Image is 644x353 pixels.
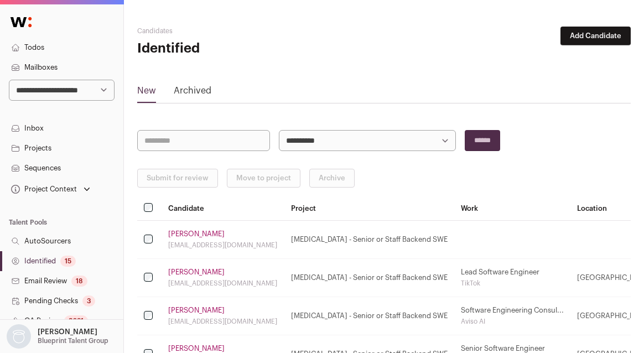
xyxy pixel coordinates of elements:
img: Wellfound [4,11,38,33]
div: 15 [60,256,76,267]
h2: Candidates [137,27,302,35]
button: Open dropdown [4,324,111,349]
div: 3 [82,295,95,307]
td: [MEDICAL_DATA] - Senior or Staff Backend SWE [284,259,454,297]
a: Archived [174,84,211,102]
button: Add Candidate [560,27,631,45]
div: [EMAIL_ADDRESS][DOMAIN_NAME] [168,279,278,288]
a: [PERSON_NAME] [168,268,225,277]
p: [PERSON_NAME] [38,328,97,336]
td: Lead Software Engineer [454,259,570,297]
h1: Identified [137,40,302,58]
button: Open dropdown [9,181,92,197]
div: Aviso AI [461,317,564,326]
td: [MEDICAL_DATA] - Senior or Staff Backend SWE [284,297,454,335]
a: New [137,84,156,102]
th: Candidate [162,196,284,221]
div: [EMAIL_ADDRESS][DOMAIN_NAME] [168,241,278,250]
th: Work [454,196,570,221]
div: TikTok [461,279,564,288]
a: [PERSON_NAME] [168,344,225,353]
th: Project [284,196,454,221]
div: Project Context [9,185,77,194]
div: 9231 [64,315,88,326]
div: 18 [71,276,87,287]
td: [MEDICAL_DATA] - Senior or Staff Backend SWE [284,221,454,259]
p: Blueprint Talent Group [38,336,108,345]
a: [PERSON_NAME] [168,306,225,315]
a: [PERSON_NAME] [168,230,225,238]
div: [EMAIL_ADDRESS][DOMAIN_NAME] [168,317,278,326]
img: nopic.png [7,324,31,349]
td: Software Engineering Consul... [454,297,570,335]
